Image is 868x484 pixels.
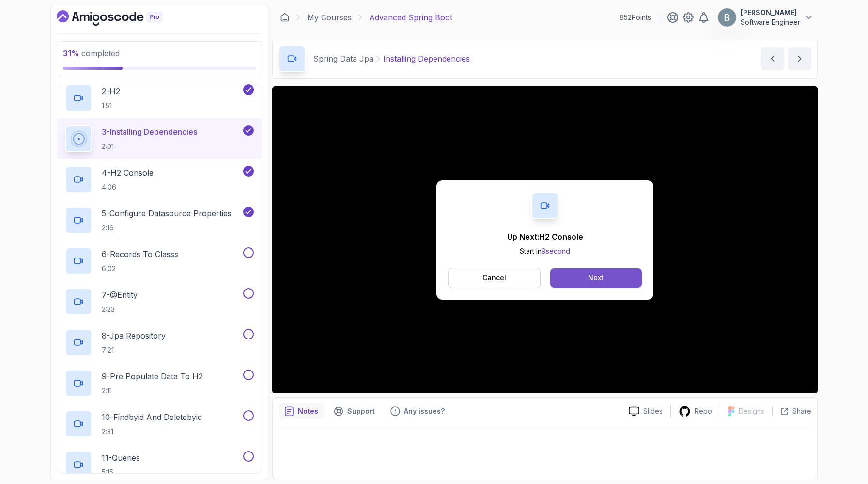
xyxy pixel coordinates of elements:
[280,13,290,22] a: Dashboard
[102,427,202,436] p: 2:31
[65,84,254,112] button: 2-H21:51
[102,101,120,111] p: 1:51
[671,405,720,418] a: Repo
[550,268,642,288] button: Next
[621,406,670,417] a: Slides
[507,231,583,242] p: Up Next: H2 Console
[65,125,254,152] button: 3-Installing Dependencies2:01
[448,268,541,288] button: Cancel
[761,47,784,70] button: previous content
[385,403,450,419] button: Feedback button
[347,406,375,416] p: Support
[65,451,254,478] button: 11-Queries5:15
[63,48,79,58] span: 31 %
[695,406,712,416] p: Repo
[328,403,381,419] button: Support button
[102,223,232,233] p: 2:16
[102,126,197,138] p: 3 - Installing Dependencies
[65,207,254,234] button: 5-Configure Datasource Properties2:16
[313,53,373,65] p: Spring Data Jpa
[272,86,818,393] iframe: 3 - Installing Dependencies
[102,330,166,341] p: 8 - Jpa Repository
[65,410,254,437] button: 10-Findbyid And Deletebyid2:31
[102,452,140,464] p: 11 - Queries
[542,247,570,255] span: 9 second
[102,208,232,219] p: 5 - Configure Datasource Properties
[383,53,470,65] p: Installing Dependencies
[65,166,254,193] button: 4-H2 Console4:06
[507,246,583,256] p: Start in
[63,48,120,58] span: completed
[307,12,352,23] a: My Courses
[65,329,254,356] button: 8-Jpa Repository7:21
[588,273,604,283] div: Next
[102,264,178,274] p: 6:02
[102,289,138,301] p: 7 - @Entity
[643,406,663,416] p: Slides
[65,247,254,274] button: 6-Records To Classs6:02
[102,85,120,97] p: 2 - H2
[739,406,764,416] p: Designs
[102,345,166,355] p: 7:21
[65,288,254,315] button: 7-@Entity2:23
[102,411,202,423] p: 10 - Findbyid And Deletebyid
[369,12,452,23] p: Advanced Spring Boot
[57,10,185,26] a: Dashboard
[718,8,736,27] img: user profile image
[404,406,445,416] p: Any issues?
[102,167,154,178] p: 4 - H2 Console
[102,305,138,314] p: 2:23
[102,468,140,477] p: 5:15
[298,406,318,416] p: Notes
[482,273,506,283] p: Cancel
[741,8,800,17] p: [PERSON_NAME]
[102,182,154,192] p: 4:06
[102,371,203,382] p: 9 - Pre Populate Data To H2
[788,47,811,70] button: next content
[717,8,814,27] button: user profile image[PERSON_NAME]Software Engineer
[792,406,811,416] p: Share
[741,17,800,27] p: Software Engineer
[102,386,203,396] p: 2:11
[102,142,197,151] p: 2:01
[102,248,178,260] p: 6 - Records To Classs
[279,403,324,419] button: notes button
[772,406,811,416] button: Share
[620,13,651,22] p: 852 Points
[65,370,254,397] button: 9-Pre Populate Data To H22:11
